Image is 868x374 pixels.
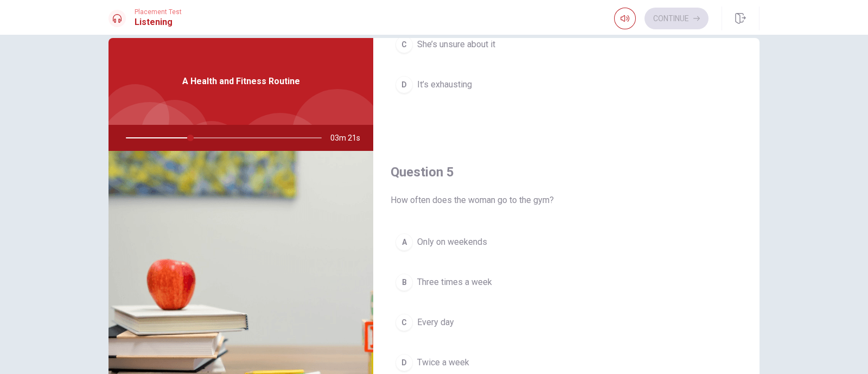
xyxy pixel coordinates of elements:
div: D [395,354,413,371]
div: A [395,233,413,251]
span: How often does the woman go to the gym? [391,194,742,207]
span: It’s exhausting [417,78,472,91]
div: D [395,76,413,93]
span: A Health and Fitness Routine [182,75,300,88]
div: C [395,314,413,331]
span: She’s unsure about it [417,38,495,51]
span: Only on weekends [417,236,487,249]
div: B [395,274,413,291]
button: DIt’s exhausting [391,71,742,98]
span: Every day [417,316,454,329]
button: CShe’s unsure about it [391,31,742,58]
span: Twice a week [417,356,469,369]
button: AOnly on weekends [391,229,742,256]
h4: Question 5 [391,163,742,181]
button: BThree times a week [391,269,742,296]
span: Three times a week [417,276,492,289]
div: C [395,36,413,53]
h1: Listening [135,16,182,29]
button: CEvery day [391,309,742,336]
span: 03m 21s [330,125,369,151]
span: Placement Test [135,8,182,16]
